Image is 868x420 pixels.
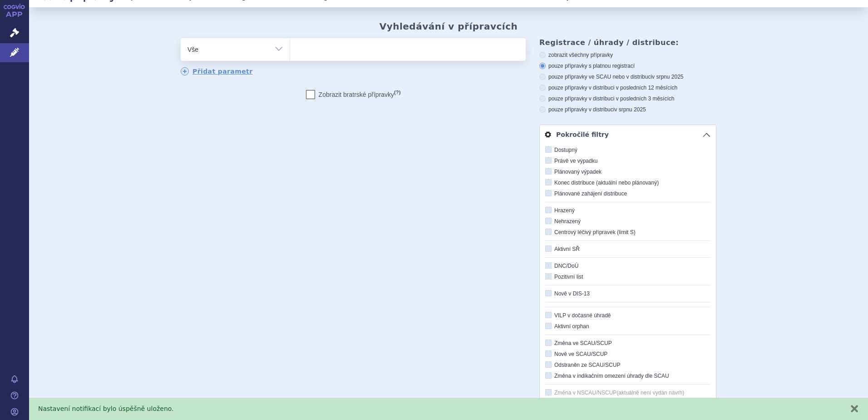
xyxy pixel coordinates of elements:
div: Nastavení notifikací bylo úspěšně uloženo. [38,404,841,414]
span: v srpnu 2025 [614,106,646,113]
label: Právě ve výpadku [545,157,710,165]
span: (aktuálně není vydán návrh) [616,390,684,396]
label: pouze přípravky v distribuci v posledních 3 měsících [539,95,716,102]
label: Hrazený [545,207,710,214]
label: pouze přípravky ve SCAU nebo v distribuci [539,73,716,80]
label: Aktivní SŘ [545,245,710,253]
label: Odstraněn ze SCAU/SCUP [545,361,710,369]
label: DNC/DoÚ [545,262,710,270]
label: Nově v DIS-13 [545,290,710,297]
label: pouze přípravky v distribuci [539,106,716,113]
a: Přidat parametr [181,67,253,75]
label: Nehrazený [545,218,710,225]
label: Nově ve SCAU/SCUP [545,350,710,358]
a: Pokročilé filtry [540,125,716,144]
label: Změna v indikačním omezení úhrady dle SCAU [545,372,710,380]
label: Aktivní orphan [545,323,710,330]
label: pouze přípravky s platnou registrací [539,62,716,70]
h2: Vyhledávání v přípravcích [380,21,518,32]
label: Pozitivní list [545,273,710,280]
label: Změna v NSCAU/NSCUP [545,389,710,396]
button: zavřít [850,404,859,413]
label: Plánovaný výpadek [545,168,710,175]
abbr: (?) [394,90,400,95]
label: Plánované zahájení distribuce [545,190,710,197]
label: zobrazit všechny přípravky [539,51,716,59]
label: Zobrazit bratrské přípravky [306,90,401,99]
span: v srpnu 2025 [652,74,683,80]
label: Konec distribuce (aktuální nebo plánovaný) [545,179,710,186]
label: VILP v dočasné úhradě [545,312,710,319]
label: Změna ve SCAU/SCUP [545,340,710,347]
label: pouze přípravky v distribuci v posledních 12 měsících [539,84,716,91]
label: Centrový léčivý přípravek (limit S) [545,229,710,236]
label: Dostupný [545,146,710,154]
h3: Registrace / úhrady / distribuce: [539,38,716,47]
